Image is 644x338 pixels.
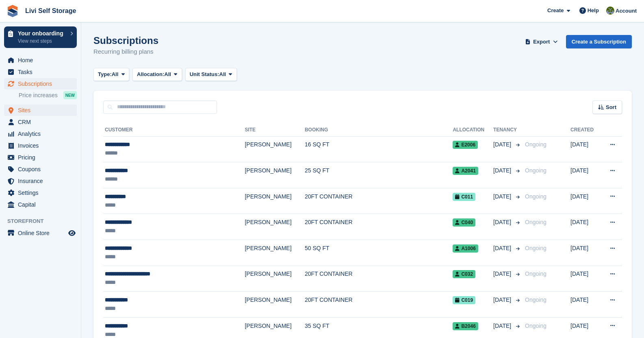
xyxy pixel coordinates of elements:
th: Tenancy [493,124,522,137]
span: C019 [453,296,475,304]
span: C040 [453,218,475,227]
p: Recurring billing plans [93,47,158,57]
td: [DATE] [570,162,600,188]
a: menu [4,152,77,163]
a: menu [4,55,77,66]
span: Coupons [18,164,67,175]
td: [PERSON_NAME] [245,214,305,240]
a: menu [4,199,77,210]
span: All [219,70,226,79]
th: Customer [103,124,245,137]
td: [PERSON_NAME] [245,188,305,214]
a: menu [4,105,77,116]
a: menu [4,78,77,89]
span: [DATE] [493,192,513,201]
td: [DATE] [570,240,600,266]
span: Storefront [7,217,81,225]
img: stora-icon-8386f47178a22dfd0bd8f6a31ec36ba5ce8667c1dd55bd0f319d3a0aa187defe.svg [7,5,19,17]
button: Export [524,35,559,48]
span: Subscriptions [18,78,67,89]
span: All [164,70,171,79]
span: All [112,70,119,79]
a: Your onboarding View next steps [4,26,77,48]
img: Matty Bulman [606,7,614,15]
th: Created [570,124,600,137]
span: Sort [606,103,616,111]
span: Insurance [18,175,67,187]
td: [DATE] [570,136,600,162]
span: A1006 [453,244,478,253]
span: Unit Status: [190,70,219,79]
td: 20FT CONTAINER [305,292,453,318]
a: Preview store [67,228,77,238]
span: [DATE] [493,270,513,278]
span: Pricing [18,152,67,163]
td: 20FT CONTAINER [305,214,453,240]
td: [PERSON_NAME] [245,162,305,188]
span: CRM [18,116,67,128]
h1: Subscriptions [93,35,158,46]
th: Booking [305,124,453,137]
td: [DATE] [570,292,600,318]
span: Capital [18,199,67,210]
span: Tasks [18,66,67,78]
span: Online Store [18,227,67,239]
span: Allocation: [137,70,164,79]
a: Livi Self Storage [22,4,79,17]
span: A2041 [453,167,478,175]
td: 16 SQ FT [305,136,453,162]
a: menu [4,187,77,198]
td: 20FT CONTAINER [305,188,453,214]
span: Analytics [18,128,67,140]
span: Home [18,55,67,66]
span: Ongoing [525,193,546,200]
span: [DATE] [493,140,513,149]
a: menu [4,140,77,151]
span: Create [547,7,564,15]
span: Ongoing [525,141,546,148]
a: menu [4,116,77,128]
td: [PERSON_NAME] [245,136,305,162]
td: [PERSON_NAME] [245,266,305,292]
a: menu [4,66,77,78]
td: [PERSON_NAME] [245,240,305,266]
span: [DATE] [493,244,513,253]
td: [DATE] [570,214,600,240]
a: menu [4,128,77,140]
th: Allocation [453,124,493,137]
button: Allocation: All [132,68,182,81]
td: [DATE] [570,188,600,214]
p: View next steps [18,37,66,45]
span: Invoices [18,140,67,151]
td: 25 SQ FT [305,162,453,188]
a: Price increases NEW [19,91,77,100]
span: Ongoing [525,270,546,277]
span: [DATE] [493,296,513,304]
div: NEW [63,91,77,99]
span: C032 [453,270,475,278]
p: Your onboarding [18,31,66,36]
button: Unit Status: All [185,68,237,81]
span: Export [533,38,550,46]
td: [DATE] [570,266,600,292]
span: E2006 [453,141,478,149]
span: Account [616,7,637,15]
span: Ongoing [525,245,546,251]
a: menu [4,175,77,187]
a: menu [4,164,77,175]
span: Ongoing [525,323,546,329]
span: [DATE] [493,218,513,227]
span: C011 [453,193,475,201]
span: Type: [98,70,112,79]
span: Settings [18,187,67,198]
span: [DATE] [493,322,513,330]
th: Site [245,124,305,137]
td: 50 SQ FT [305,240,453,266]
a: Create a Subscription [566,35,632,48]
td: 20FT CONTAINER [305,266,453,292]
span: Sites [18,105,67,116]
span: Ongoing [525,297,546,303]
span: Help [588,7,599,15]
span: Ongoing [525,167,546,174]
td: [PERSON_NAME] [245,292,305,318]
